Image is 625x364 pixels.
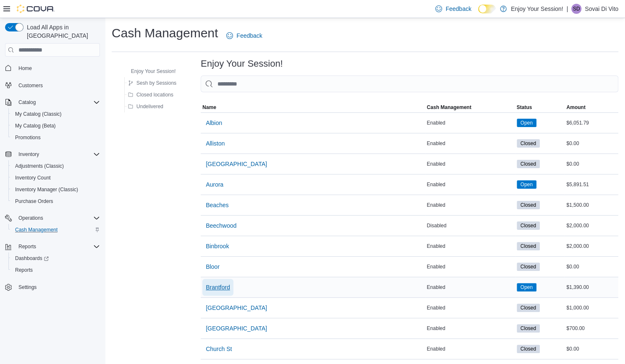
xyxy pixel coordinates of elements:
img: Cova [17,5,55,13]
button: Operations [15,213,47,223]
span: Closed locations [136,91,173,98]
span: Inventory Count [15,174,51,181]
button: Purchase Orders [8,195,103,207]
span: Closed [520,304,536,312]
span: Closed [520,325,536,332]
span: SD [573,4,580,14]
span: Purchase Orders [15,198,53,205]
div: Enabled [425,262,515,272]
span: Closed [517,324,540,333]
span: Name [202,104,216,111]
div: Enabled [425,159,515,169]
span: Closed [520,222,536,229]
span: Closed [520,263,536,270]
a: Reports [12,265,36,275]
a: My Catalog (Beta) [12,121,59,131]
span: Catalog [18,99,36,106]
a: Dashboards [8,252,103,264]
button: [GEOGRAPHIC_DATA] [202,156,270,172]
span: Amount [566,104,585,111]
button: Inventory [2,148,103,160]
a: Settings [15,282,40,292]
div: Enabled [425,282,515,292]
div: Enabled [425,200,515,210]
span: Reports [15,267,33,273]
span: Open [517,119,536,127]
span: Dashboards [15,255,49,262]
span: [GEOGRAPHIC_DATA] [206,324,267,333]
button: Church St [202,341,235,357]
h3: Enjoy Your Session! [201,59,283,69]
button: Aurora [202,176,227,193]
p: | [566,4,568,14]
input: This is a search bar. As you type, the results lower in the page will automatically filter. [201,75,618,92]
span: Feedback [236,31,262,40]
a: My Catalog (Classic) [12,109,65,119]
span: Beechwood [206,221,236,230]
span: Inventory Manager (Classic) [12,185,100,195]
span: Adjustments (Classic) [12,161,100,171]
button: Albion [202,114,225,131]
button: Reports [2,241,103,252]
button: Bloor [202,258,223,275]
span: Open [517,180,536,189]
span: Settings [18,284,37,291]
span: Promotions [12,133,100,143]
span: [GEOGRAPHIC_DATA] [206,160,267,168]
a: Inventory Manager (Classic) [12,185,81,195]
div: Enabled [425,303,515,313]
a: Inventory Count [12,173,54,183]
span: Albion [206,119,222,127]
span: Aurora [206,180,223,189]
button: Beechwood [202,217,240,234]
button: Undelivered [125,101,167,112]
div: $1,390.00 [565,282,618,292]
button: My Catalog (Beta) [8,120,103,132]
div: Enabled [425,118,515,128]
span: Feedback [445,5,471,13]
div: $0.00 [565,138,618,148]
span: Operations [15,213,100,223]
span: Home [15,62,100,73]
button: Reports [8,264,103,276]
span: Brantford [206,283,230,291]
button: Cash Management [425,102,515,112]
a: Cash Management [12,225,61,235]
button: Home [2,62,103,74]
span: My Catalog (Beta) [12,121,100,131]
span: Bloor [206,263,220,271]
span: Catalog [15,97,100,107]
div: $0.00 [565,159,618,169]
span: Purchase Orders [12,196,100,206]
span: Home [18,65,32,72]
span: Closed [517,242,540,250]
span: Operations [18,215,43,221]
div: Sovai Di Vito [571,4,581,14]
span: Open [517,283,536,291]
span: Dark Mode [478,13,479,14]
a: Customers [15,81,46,91]
a: Feedback [432,0,474,17]
span: Closed [517,160,540,168]
a: Home [15,63,35,73]
button: Enjoy Your Session! [119,66,179,76]
div: Enabled [425,241,515,251]
button: Promotions [8,132,103,143]
span: Closed [517,304,540,312]
button: Inventory Manager (Classic) [8,184,103,195]
span: Closed [520,201,536,209]
p: Enjoy Your Session! [511,4,563,14]
h1: Cash Management [112,25,218,42]
button: Catalog [2,96,103,108]
button: Operations [2,212,103,224]
div: Enabled [425,323,515,333]
span: Inventory [18,151,39,158]
span: Open [520,119,533,127]
span: Closed [517,221,540,230]
span: Alliston [206,139,225,148]
div: $1,500.00 [565,200,618,210]
span: Enjoy Your Session! [131,68,176,75]
span: [GEOGRAPHIC_DATA] [206,304,267,312]
span: Sesh by Sessions [136,80,176,86]
button: Reports [15,242,39,252]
